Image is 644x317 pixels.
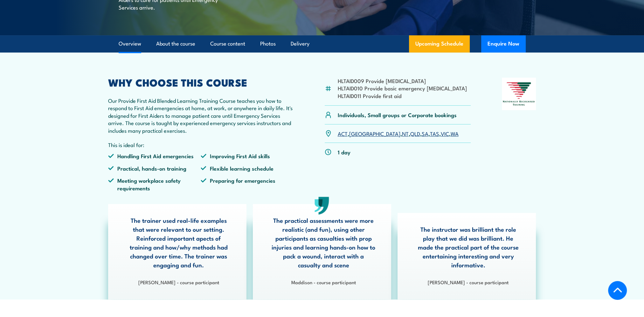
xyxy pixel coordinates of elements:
[108,78,294,87] h2: WHY CHOOSE THIS COURSE
[441,130,449,137] a: VIC
[416,225,520,269] p: The instructor was brilliant the role play that we did was brilliant. He made the practical part ...
[338,130,348,137] a: ACT
[127,216,231,269] p: The trainer used real-life examples that were relevant to our setting. Reinforced important apect...
[201,177,294,192] li: Preparing for emergencies
[291,35,309,52] a: Delivery
[428,278,509,285] strong: [PERSON_NAME] - course participant
[108,165,201,172] li: Practical, hands-on training
[338,77,467,84] li: HLTAID009 Provide [MEDICAL_DATA]
[430,130,439,137] a: TAS
[201,152,294,159] li: Improving First Aid skills
[338,84,467,92] li: HLTAID010 Provide basic emergency [MEDICAL_DATA]
[260,35,276,52] a: Photos
[108,152,201,159] li: Handling First Aid emergencies
[291,278,356,285] strong: Maddison - course participant
[502,78,536,110] img: Nationally Recognised Training logo.
[138,278,219,285] strong: [PERSON_NAME] - course participant
[108,141,294,148] p: This is ideal for:
[338,148,350,156] p: 1 day
[108,97,294,134] p: Our Provide First Aid Blended Learning Training Course teaches you how to respond to First Aid em...
[338,111,457,118] p: Individuals, Small groups or Corporate bookings
[349,130,400,137] a: [GEOGRAPHIC_DATA]
[201,165,294,172] li: Flexible learning schedule
[338,130,459,137] p: , , , , , , ,
[108,177,201,192] li: Meeting workplace safety requirements
[451,130,459,137] a: WA
[272,216,375,269] p: The practical assessments were more realistic (and fun), using other participants as casualties w...
[481,35,526,53] button: Enquire Now
[156,35,195,52] a: About the course
[338,92,467,99] li: HLTAID011 Provide first aid
[410,130,420,137] a: QLD
[210,35,245,52] a: Course content
[402,130,409,137] a: NT
[119,35,141,52] a: Overview
[422,130,428,137] a: SA
[409,35,470,53] a: Upcoming Schedule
